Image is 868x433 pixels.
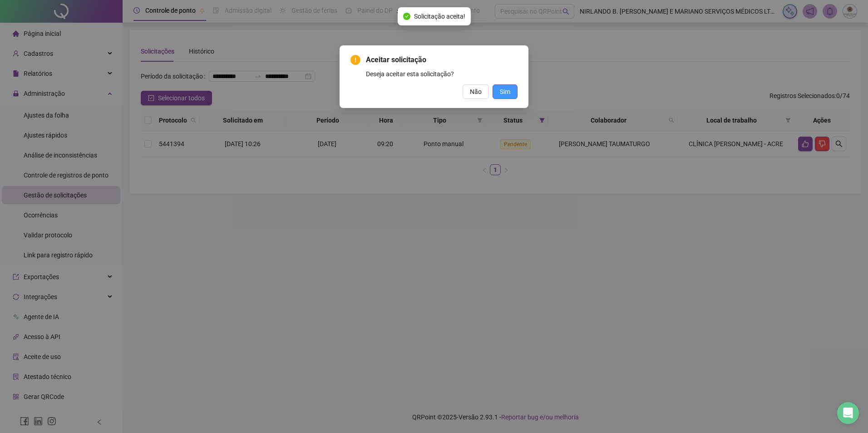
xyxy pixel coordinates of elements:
[350,55,360,65] span: exclamation-circle
[403,13,410,20] span: check-circle
[414,11,465,21] span: Solicitação aceita!
[470,87,482,97] span: Não
[837,402,859,424] div: Open Intercom Messenger
[366,69,518,79] div: Deseja aceitar esta solicitação?
[463,84,489,99] button: Não
[366,54,518,65] span: Aceitar solicitação
[500,87,510,97] span: Sim
[493,84,518,99] button: Sim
